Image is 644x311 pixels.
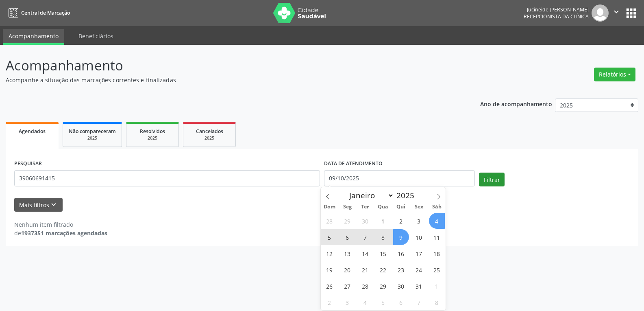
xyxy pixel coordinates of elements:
[338,204,356,210] span: Seg
[49,200,58,209] i: keyboard_arrow_down
[375,278,391,294] span: Outubro 29, 2025
[393,278,409,294] span: Outubro 30, 2025
[410,204,428,210] span: Sex
[594,68,635,81] button: Relatórios
[429,278,445,294] span: Novembro 1, 2025
[196,128,223,135] span: Cancelados
[394,190,421,201] input: Year
[14,170,320,186] input: Nome, código do beneficiário ou CPF
[393,229,409,245] span: Outubro 9, 2025
[624,6,638,20] button: apps
[357,213,373,229] span: Setembro 30, 2025
[429,262,445,278] span: Outubro 25, 2025
[375,213,391,229] span: Outubro 1, 2025
[357,245,373,261] span: Outubro 14, 2025
[73,29,119,43] a: Beneficiários
[429,294,445,310] span: Novembro 8, 2025
[14,158,42,170] label: PESQUISAR
[3,29,64,45] a: Acompanhamento
[19,128,46,135] span: Agendados
[609,4,624,22] button: 
[357,229,373,245] span: Outubro 7, 2025
[524,13,589,20] span: Recepcionista da clínica
[524,6,589,13] div: Jucineide [PERSON_NAME]
[324,158,383,170] label: DATA DE ATENDIMENTO
[21,229,107,237] strong: 1937351 marcações agendadas
[375,294,391,310] span: Novembro 5, 2025
[429,213,445,229] span: Outubro 4, 2025
[356,204,374,210] span: Ter
[411,245,427,261] span: Outubro 17, 2025
[428,204,446,210] span: Sáb
[322,294,337,310] span: Novembro 2, 2025
[339,213,355,229] span: Setembro 29, 2025
[69,135,116,141] div: 2025
[322,245,337,261] span: Outubro 12, 2025
[6,76,448,84] p: Acompanhe a situação das marcações correntes e finalizadas
[411,278,427,294] span: Outubro 31, 2025
[6,6,70,20] a: Central de Marcação
[429,245,445,261] span: Outubro 18, 2025
[339,229,355,245] span: Outubro 6, 2025
[411,229,427,245] span: Outubro 10, 2025
[479,173,505,186] button: Filtrar
[375,245,391,261] span: Outubro 15, 2025
[357,294,373,310] span: Novembro 4, 2025
[132,135,173,141] div: 2025
[375,229,391,245] span: Outubro 8, 2025
[189,135,230,141] div: 2025
[322,278,337,294] span: Outubro 26, 2025
[339,262,355,278] span: Outubro 20, 2025
[14,229,107,237] div: de
[339,245,355,261] span: Outubro 13, 2025
[612,7,621,16] i: 
[374,204,392,210] span: Qua
[140,128,165,135] span: Resolvidos
[393,245,409,261] span: Outubro 16, 2025
[375,262,391,278] span: Outubro 22, 2025
[324,170,475,186] input: Selecione um intervalo
[14,220,107,229] div: Nenhum item filtrado
[69,128,116,135] span: Não compareceram
[429,229,445,245] span: Outubro 11, 2025
[411,262,427,278] span: Outubro 24, 2025
[321,204,339,210] span: Dom
[411,213,427,229] span: Outubro 3, 2025
[357,262,373,278] span: Outubro 21, 2025
[480,99,552,109] p: Ano de acompanhamento
[21,9,70,16] span: Central de Marcação
[322,213,337,229] span: Setembro 28, 2025
[393,294,409,310] span: Novembro 6, 2025
[322,262,337,278] span: Outubro 19, 2025
[322,229,337,245] span: Outubro 5, 2025
[357,278,373,294] span: Outubro 28, 2025
[346,190,394,201] select: Month
[339,294,355,310] span: Novembro 3, 2025
[411,294,427,310] span: Novembro 7, 2025
[393,262,409,278] span: Outubro 23, 2025
[14,198,63,212] button: Mais filtroskeyboard_arrow_down
[339,278,355,294] span: Outubro 27, 2025
[393,213,409,229] span: Outubro 2, 2025
[392,204,410,210] span: Qui
[592,4,609,22] img: img
[6,55,448,76] p: Acompanhamento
